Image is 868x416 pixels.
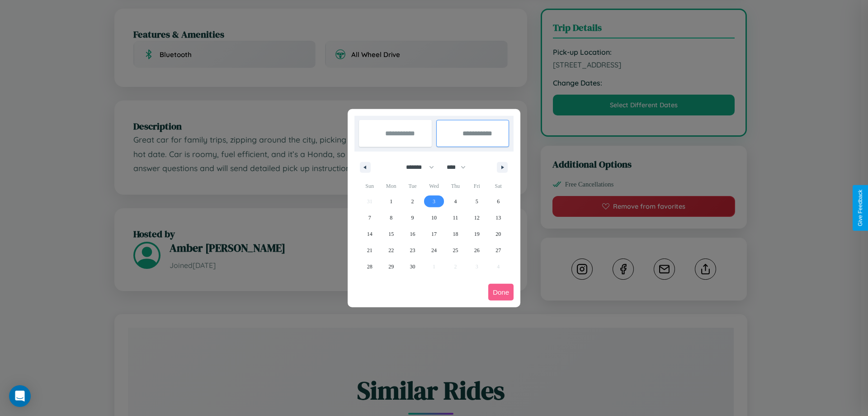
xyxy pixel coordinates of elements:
span: 16 [410,226,415,242]
span: 7 [368,210,371,226]
button: 22 [380,242,401,258]
button: 18 [445,226,466,242]
span: Fri [466,179,487,193]
span: 28 [367,258,373,275]
button: 15 [380,226,401,242]
span: 23 [410,242,415,258]
button: 1 [380,193,401,210]
span: 24 [431,242,437,258]
button: 11 [445,210,466,226]
span: 5 [476,193,478,210]
span: 30 [410,258,415,275]
button: 23 [402,242,423,258]
button: 26 [466,242,487,258]
span: 22 [388,242,394,258]
button: 10 [423,210,444,226]
button: Done [488,284,514,301]
button: 20 [488,226,509,242]
span: Sun [359,179,380,193]
span: 9 [411,210,414,226]
span: 10 [431,210,437,226]
span: Tue [402,179,423,193]
span: Sat [488,179,509,193]
button: 8 [380,210,401,226]
span: 18 [453,226,458,242]
button: 2 [402,193,423,210]
span: 1 [390,193,392,210]
span: 29 [388,258,394,275]
button: 24 [423,242,444,258]
span: 3 [433,193,435,210]
span: 11 [453,210,458,226]
span: 13 [495,210,501,226]
button: 13 [488,210,509,226]
span: 15 [388,226,394,242]
span: Thu [445,179,466,193]
button: 30 [402,258,423,275]
div: Open Intercom Messenger [9,385,31,407]
span: 19 [474,226,480,242]
span: 6 [497,193,500,210]
button: 14 [359,226,380,242]
button: 6 [488,193,509,210]
span: 25 [453,242,458,258]
span: 27 [495,242,501,258]
button: 7 [359,210,380,226]
span: Wed [423,179,444,193]
button: 17 [423,226,444,242]
span: 20 [495,226,501,242]
button: 19 [466,226,487,242]
span: 26 [474,242,480,258]
button: 29 [380,258,401,275]
span: 8 [390,210,392,226]
span: Mon [380,179,401,193]
button: 28 [359,258,380,275]
button: 12 [466,210,487,226]
button: 21 [359,242,380,258]
span: 4 [454,193,457,210]
button: 4 [445,193,466,210]
span: 14 [367,226,373,242]
button: 27 [488,242,509,258]
button: 5 [466,193,487,210]
button: 25 [445,242,466,258]
span: 2 [411,193,414,210]
button: 16 [402,226,423,242]
button: 3 [423,193,444,210]
span: 12 [474,210,480,226]
button: 9 [402,210,423,226]
div: Give Feedback [857,190,863,226]
span: 21 [367,242,373,258]
span: 17 [431,226,437,242]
